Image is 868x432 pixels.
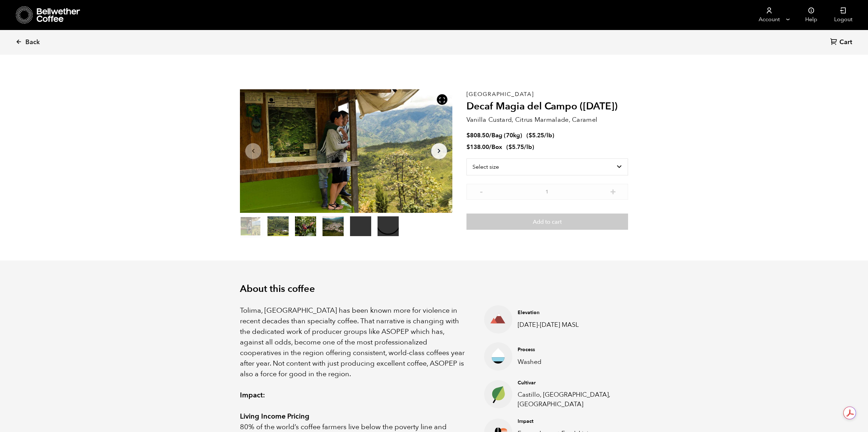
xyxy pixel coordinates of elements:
button: Add to cart [466,214,628,230]
bdi: 5.25 [529,131,544,139]
video: Your browser does not support the video tag. [350,216,371,236]
bdi: 5.75 [508,143,524,151]
p: [DATE]-[DATE] MASL [518,320,617,330]
h2: Decaf Magia del Campo ([DATE]) [466,101,628,113]
span: Back [25,38,40,47]
button: + [609,187,617,194]
p: Washed [518,357,617,367]
bdi: 808.50 [466,131,489,139]
p: Castillo, [GEOGRAPHIC_DATA], [GEOGRAPHIC_DATA] [518,390,617,409]
h4: Impact [518,418,617,425]
span: Bag (70kg) [492,131,522,139]
button: - [477,187,486,194]
span: / [489,131,492,139]
span: / [489,143,492,151]
h4: Elevation [518,309,617,316]
span: $ [466,131,470,139]
p: Tolima, [GEOGRAPHIC_DATA] has been known more for violence in recent decades than specialty coffe... [240,305,466,379]
h2: About this coffee [240,283,628,295]
strong: Impact: [240,390,265,400]
strong: Living Income Pricing [240,412,309,421]
span: $ [529,131,532,139]
span: ( ) [506,143,534,151]
bdi: 138.00 [466,143,489,151]
p: Vanilla Custard, Citrus Marmalade, Caramel [466,115,628,125]
span: ( ) [526,131,554,139]
span: Box [492,143,502,151]
span: $ [466,143,470,151]
h4: Cultivar [518,379,617,386]
span: Cart [839,38,852,47]
span: $ [508,143,512,151]
a: Cart [830,38,854,47]
video: Your browser does not support the video tag. [378,216,399,236]
span: /lb [524,143,532,151]
span: /lb [544,131,552,139]
h4: Process [518,346,617,353]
